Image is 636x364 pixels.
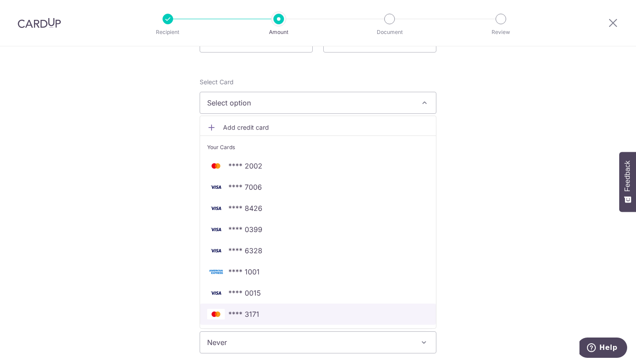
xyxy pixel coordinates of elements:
[246,28,311,37] p: Amount
[207,245,225,256] img: VISA
[624,161,632,191] span: Feedback
[200,332,436,353] span: Never
[200,120,436,135] a: Add credit card
[357,28,422,37] p: Document
[207,224,225,235] img: VISA
[468,28,534,37] p: Review
[207,161,225,171] img: MASTERCARD
[207,182,225,192] img: VISA
[207,143,235,152] span: Your Cards
[135,28,201,37] p: Recipient
[200,331,436,353] span: Never
[200,92,436,114] button: Select option
[207,203,225,214] img: VISA
[200,78,234,86] span: translation missing: en.payables.payment_networks.credit_card.summary.labels.select_card
[207,288,225,298] img: VISA
[207,266,225,277] img: AMEX
[207,309,225,319] img: MASTERCARD
[207,98,413,108] span: Select option
[579,338,627,360] iframe: Opens a widget where you can find more information
[18,18,61,28] img: CardUp
[223,123,429,132] span: Add credit card
[619,152,636,212] button: Feedback - Show survey
[200,116,436,329] ul: Select option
